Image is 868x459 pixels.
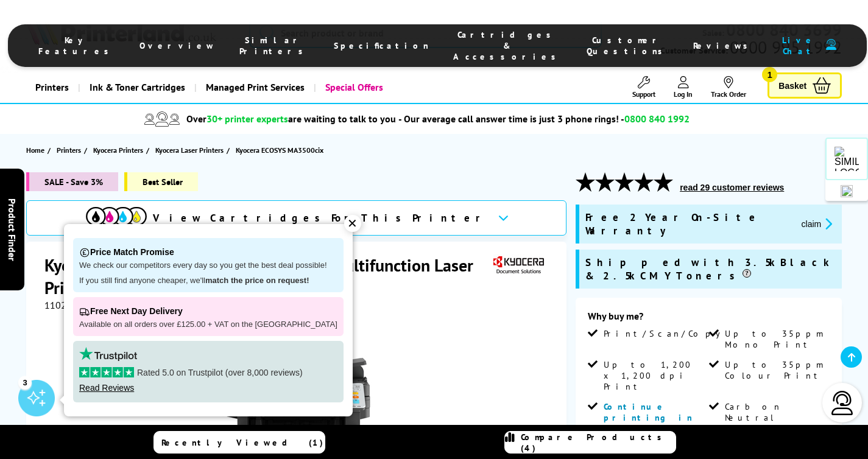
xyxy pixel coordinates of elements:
img: Kyocera [490,254,546,276]
img: cmyk-icon.svg [86,207,147,226]
span: Up to 1,200 x 1,200 dpi Print [604,359,707,392]
span: Overview [139,40,215,51]
span: Kyocera ECOSYS MA3500cix [236,144,323,156]
a: Kyocera ECOSYS MA3500cix [236,144,326,156]
span: Similar Printers [239,35,309,57]
p: We check our competitors every day so you get the best deal possible! [79,261,337,271]
a: Support [632,76,655,99]
span: Support [632,89,655,99]
span: Recently Viewed (1) [161,437,323,448]
span: Carbon Neutral [725,401,828,423]
p: Free Next Day Delivery [79,303,337,320]
a: Home [26,144,48,156]
a: Kyocera Printers [93,144,146,156]
img: user-headset-duotone.svg [826,39,836,51]
p: Available on all orders over £125.00 + VAT on the [GEOGRAPHIC_DATA] [79,320,337,330]
a: Managed Print Services [194,72,314,103]
span: Live Chat [778,35,820,57]
span: Over are waiting to talk to you [186,113,396,125]
span: Free 2 Year On-Site Warranty [585,211,791,237]
div: Why buy me? [588,310,830,328]
span: Ink & Toner Cartridges [90,72,185,103]
span: Reviews [693,40,754,51]
button: promo-description [798,217,836,231]
span: Up to 35ppm Mono Print [725,328,828,350]
a: Printers [57,144,84,156]
div: 3 [18,376,32,389]
a: Ink & Toner Cartridges [78,72,194,103]
span: Cartridges & Accessories [453,29,562,62]
span: Home [26,144,44,156]
span: Specification [334,40,429,51]
img: trustpilot rating [79,347,137,361]
span: Kyocera Printers [93,144,143,156]
span: 1 [762,67,777,82]
span: Log In [674,89,693,99]
p: Price Match Promise [79,244,337,261]
span: Compare Products (4) [521,432,676,454]
p: If you still find anyone cheaper, we'll [79,276,337,286]
a: Basket 1 [767,72,842,99]
a: Log In [674,76,693,99]
p: Rated 5.0 on Trustpilot (over 8,000 reviews) [79,367,337,378]
span: Best Seller [124,172,198,191]
span: SALE - Save 3% [26,172,118,191]
span: Basket [778,77,806,94]
a: Read Reviews [79,383,134,393]
span: Shipped with 3.5k Black & 2.5k CMY Toners [585,256,836,282]
strong: match the price on request! [205,276,309,285]
img: user-headset-light.svg [830,391,855,415]
span: 1102YK3NL0 [44,299,101,311]
span: 30+ printer experts [206,113,288,125]
span: Printers [57,144,81,156]
img: stars-5.svg [79,367,134,377]
button: read 29 customer reviews [676,182,788,193]
a: Compare Products (4) [504,431,676,454]
a: Recently Viewed (1) [153,431,325,454]
a: Special Offers [314,72,392,103]
a: Kyocera Laser Printers [155,144,227,156]
a: Track Order [711,76,746,99]
span: View Cartridges For This Printer [153,211,488,225]
span: - Our average call answer time is just 3 phone rings! - [398,113,690,125]
a: Printers [26,72,78,103]
span: Kyocera Laser Printers [155,144,224,156]
h1: Kyocera ECOSYS MA3500cix A4 Colour Multifunction Laser Printer [44,254,490,299]
span: Print/Scan/Copy [604,328,729,339]
span: Customer Questions [587,35,669,57]
span: Up to 35ppm Colour Print [725,359,828,381]
span: 0800 840 1992 [624,113,690,125]
div: ✕ [344,215,361,232]
span: Product Finder [6,198,18,261]
span: Key Features [38,35,115,57]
